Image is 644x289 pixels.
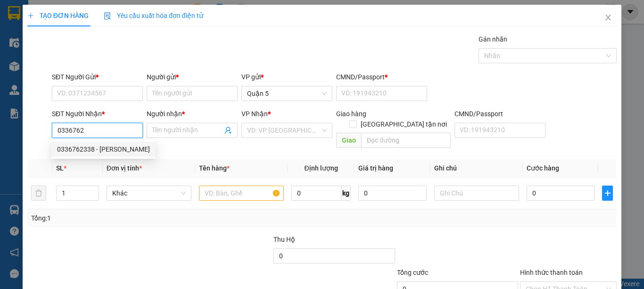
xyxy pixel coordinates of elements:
[602,186,613,201] button: plus
[51,142,156,157] div: 0336762338 - NG VĂN NGỌC
[27,12,34,19] span: plus
[199,164,230,172] span: Tên hàng
[430,159,523,178] th: Ghi chú
[147,109,238,119] div: Người nhận
[604,14,612,21] span: close
[241,72,332,82] div: VP gửi
[358,164,393,172] span: Giá trị hàng
[52,72,143,82] div: SĐT Người Gửi
[336,72,427,82] div: CMND/Passport
[224,127,232,134] span: user-add
[361,133,451,148] input: Dọc đường
[107,164,142,172] span: Đơn vị tính
[520,269,583,276] label: Hình thức thanh toán
[56,164,64,172] span: SL
[27,12,89,19] span: TẠO ĐƠN HÀNG
[595,5,621,31] button: Close
[147,72,238,82] div: Người gửi
[199,186,284,201] input: VD: Bàn, Ghế
[57,144,150,154] div: 0336762338 - [PERSON_NAME]
[479,35,507,43] label: Gán nhãn
[247,86,327,101] span: Quận 5
[31,186,46,201] button: delete
[358,186,426,201] input: 0
[273,236,295,243] span: Thu Hộ
[241,110,268,118] span: VP Nhận
[104,12,111,20] img: icon
[397,269,428,276] span: Tổng cước
[357,119,451,129] span: [GEOGRAPHIC_DATA] tận nơi
[52,109,143,119] div: SĐT Người Nhận
[304,164,338,172] span: Định lượng
[104,12,203,19] span: Yêu cầu xuất hóa đơn điện tử
[336,133,361,148] span: Giao
[112,186,186,200] span: Khác
[336,110,366,118] span: Giao hàng
[454,109,545,119] div: CMND/Passport
[527,164,559,172] span: Cước hàng
[603,189,612,197] span: plus
[31,213,249,223] div: Tổng: 1
[341,186,351,201] span: kg
[434,186,519,201] input: Ghi Chú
